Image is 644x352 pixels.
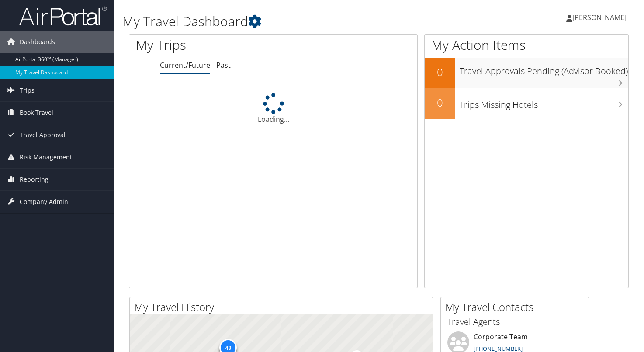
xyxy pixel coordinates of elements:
span: Dashboards [20,31,55,53]
span: Book Travel [20,102,53,124]
h3: Travel Approvals Pending (Advisor Booked) [460,61,628,77]
h1: My Action Items [425,36,628,54]
a: 0Travel Approvals Pending (Advisor Booked) [425,58,628,88]
span: Travel Approval [20,124,66,146]
a: [PERSON_NAME] [566,4,635,31]
h3: Travel Agents [447,316,582,328]
img: airportal-logo.png [19,6,107,26]
h1: My Trips [136,36,291,54]
a: 0Trips Missing Hotels [425,88,628,119]
div: Loading... [129,93,417,124]
a: Current/Future [160,60,210,70]
span: Risk Management [20,146,72,168]
h2: 0 [425,95,455,110]
h2: 0 [425,65,455,79]
span: [PERSON_NAME] [572,13,627,22]
h1: My Travel Dashboard [122,12,464,31]
h3: Trips Missing Hotels [460,94,628,111]
h2: My Travel History [134,300,433,314]
span: Reporting [20,169,48,190]
h2: My Travel Contacts [445,300,589,314]
a: Past [216,60,231,70]
span: Trips [20,79,35,101]
span: Company Admin [20,191,68,213]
